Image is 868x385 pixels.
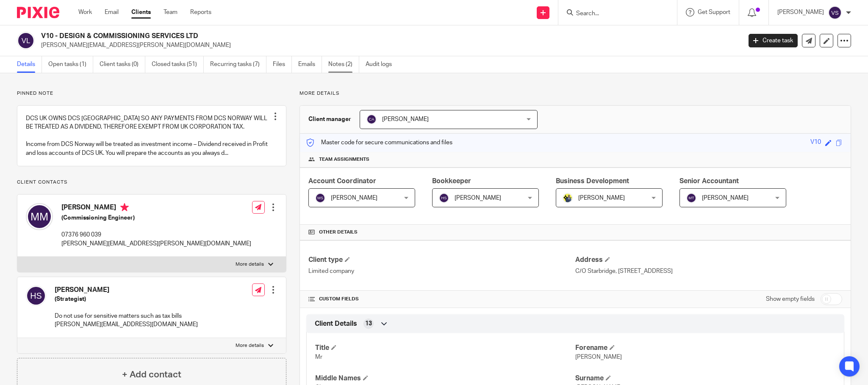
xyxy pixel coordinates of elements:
[308,267,575,275] p: Limited company
[61,231,251,239] p: 07376 960 039
[308,178,376,184] span: Account Coordinator
[41,32,597,41] h2: V10 - DESIGN & COMMISSIONING SERVICES LTD
[382,116,429,122] span: [PERSON_NAME]
[828,6,842,19] img: svg%3E
[331,195,377,201] span: [PERSON_NAME]
[810,138,821,148] div: V10
[17,32,35,49] img: svg%3E
[190,8,211,16] a: Reports
[55,312,198,320] p: Do not use for sensitive matters such as tax bills
[578,195,625,201] span: [PERSON_NAME]
[319,156,369,163] span: Team assignments
[48,56,93,73] a: Open tasks (1)
[55,286,198,294] h4: [PERSON_NAME]
[315,344,575,352] h4: Title
[17,90,286,97] p: Pinned note
[563,193,573,203] img: Dennis-Starbridge.jpg
[105,8,119,16] a: Email
[439,193,449,203] img: svg%3E
[26,203,53,230] img: svg%3E
[575,10,652,18] input: Search
[78,8,92,16] a: Work
[17,7,59,18] img: Pixie
[120,203,129,212] i: Primary
[315,374,575,383] h4: Middle Names
[308,296,575,302] h4: CUSTOM FIELDS
[55,320,198,329] p: [PERSON_NAME][EMAIL_ADDRESS][DOMAIN_NAME]
[679,178,739,184] span: Senior Accountant
[432,178,471,184] span: Bookkeeper
[315,319,357,328] span: Client Details
[777,8,824,16] p: [PERSON_NAME]
[365,319,372,328] span: 13
[61,214,251,222] h5: (Commissioning Engineer)
[152,56,204,73] a: Closed tasks (51)
[55,295,198,303] h5: (Strategist)
[308,115,351,124] h3: Client manager
[702,195,749,201] span: [PERSON_NAME]
[122,368,181,381] h4: + Add contact
[575,374,835,383] h4: Surname
[366,114,377,124] img: svg%3E
[41,41,736,49] p: [PERSON_NAME][EMAIL_ADDRESS][PERSON_NAME][DOMAIN_NAME]
[61,239,251,248] p: [PERSON_NAME][EMAIL_ADDRESS][PERSON_NAME][DOMAIN_NAME]
[236,342,264,349] p: More details
[455,195,501,201] span: [PERSON_NAME]
[698,9,730,15] span: Get Support
[328,56,359,73] a: Notes (2)
[17,179,286,186] p: Client contacts
[575,344,835,352] h4: Forename
[749,34,798,47] a: Create task
[306,138,452,147] p: Master code for secure communications and files
[100,56,145,73] a: Client tasks (0)
[575,354,622,360] span: [PERSON_NAME]
[17,56,42,73] a: Details
[575,267,842,275] p: C/O Starbridge, [STREET_ADDRESS]
[315,354,322,360] span: Mr
[236,261,264,268] p: More details
[61,203,251,214] h4: [PERSON_NAME]
[366,56,398,73] a: Audit logs
[164,8,177,16] a: Team
[575,256,842,264] h4: Address
[298,56,322,73] a: Emails
[210,56,266,73] a: Recurring tasks (7)
[766,295,815,303] label: Show empty fields
[319,229,358,236] span: Other details
[26,286,46,306] img: svg%3E
[556,178,629,184] span: Business Development
[273,56,292,73] a: Files
[315,193,325,203] img: svg%3E
[131,8,151,16] a: Clients
[300,90,851,97] p: More details
[686,193,696,203] img: svg%3E
[308,256,575,264] h4: Client type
